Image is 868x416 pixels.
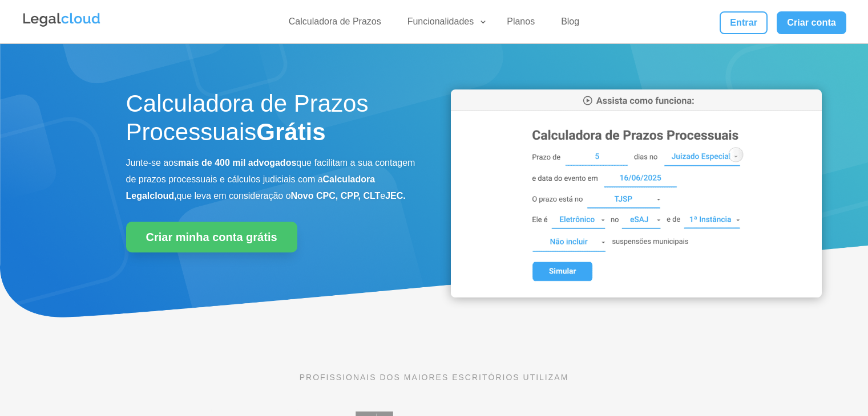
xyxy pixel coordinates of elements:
a: Criar minha conta grátis [126,222,297,252]
a: Logo da Legalcloud [22,21,102,30]
h1: Calculadora de Prazos Processuais [126,89,417,153]
a: Calculadora de Prazos [282,16,388,32]
img: Calculadora de Prazos Processuais da Legalcloud [451,89,822,297]
p: Junte-se aos que facilitam a sua contagem de prazos processuais e cálculos judiciais com a que le... [126,155,417,204]
a: Calculadora de Prazos Processuais da Legalcloud [451,289,822,299]
a: Blog [554,16,586,32]
img: Legalcloud Logo [22,11,102,28]
a: Criar conta [777,11,846,34]
b: mais de 400 mil advogados [178,158,296,168]
b: JEC. [385,191,406,201]
b: Calculadora Legalcloud, [126,174,376,201]
a: Funcionalidades [401,16,488,32]
strong: Grátis [256,119,325,145]
p: PROFISSIONAIS DOS MAIORES ESCRITÓRIOS UTILIZAM [126,371,742,384]
b: Novo CPC, CPP, CLT [291,191,381,201]
a: Entrar [720,11,768,34]
a: Planos [500,16,542,32]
